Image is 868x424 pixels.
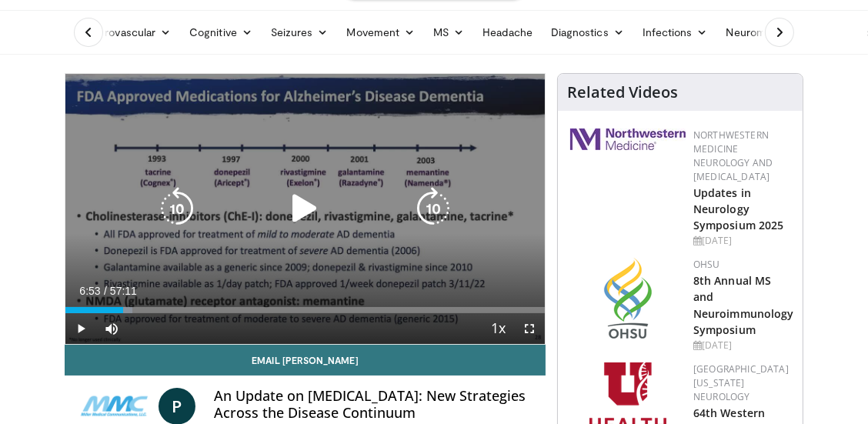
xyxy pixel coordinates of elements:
img: 2a462fb6-9365-492a-ac79-3166a6f924d8.png.150x105_q85_autocrop_double_scale_upscale_version-0.2.jpg [570,129,686,150]
button: Fullscreen [514,313,545,344]
span: / [104,285,107,297]
a: Email [PERSON_NAME] [65,345,546,376]
a: OHSU [693,258,720,271]
a: Seizures [262,17,338,48]
a: Diagnostics [542,17,633,48]
a: Headache [473,17,542,48]
a: Updates in Neurology Symposium 2025 [693,185,783,232]
h4: An Update on [MEDICAL_DATA]: New Strategies Across the Disease Continuum [214,388,533,421]
a: Cerebrovascular [65,17,180,48]
a: Movement [338,17,425,48]
img: da959c7f-65a6-4fcf-a939-c8c702e0a770.png.150x105_q85_autocrop_double_scale_upscale_version-0.2.png [604,258,652,339]
div: [DATE] [693,234,790,248]
a: Infections [633,17,717,48]
video-js: Video Player [65,74,545,344]
div: [DATE] [693,339,794,352]
a: MS [424,17,473,48]
button: Playback Rate [483,313,514,344]
button: Play [65,313,96,344]
a: [GEOGRAPHIC_DATA][US_STATE] Neurology [693,362,789,403]
span: 6:53 [79,285,100,297]
a: Northwestern Medicine Neurology and [MEDICAL_DATA] [693,129,773,183]
div: Progress Bar [65,307,545,313]
a: Neuromuscular [717,17,826,48]
a: Cognitive [180,17,262,48]
h4: Related Videos [567,83,678,102]
a: 8th Annual MS and Neuroimmunology Symposium [693,273,794,336]
button: Mute [96,313,127,344]
span: 57:11 [110,285,137,297]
